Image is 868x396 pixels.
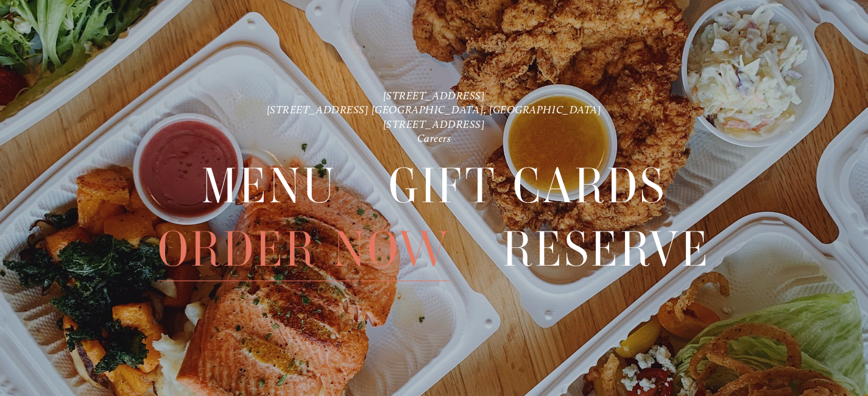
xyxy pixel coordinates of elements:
[202,155,337,217] span: Menu
[267,104,602,116] a: [STREET_ADDRESS] [GEOGRAPHIC_DATA], [GEOGRAPHIC_DATA]
[383,89,485,102] a: [STREET_ADDRESS]
[503,219,710,281] a: Reserve
[202,155,337,217] a: Menu
[389,155,666,217] span: Gift Cards
[417,132,451,145] a: Careers
[383,118,485,130] a: [STREET_ADDRESS]
[158,219,450,281] a: Order Now
[389,155,666,217] a: Gift Cards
